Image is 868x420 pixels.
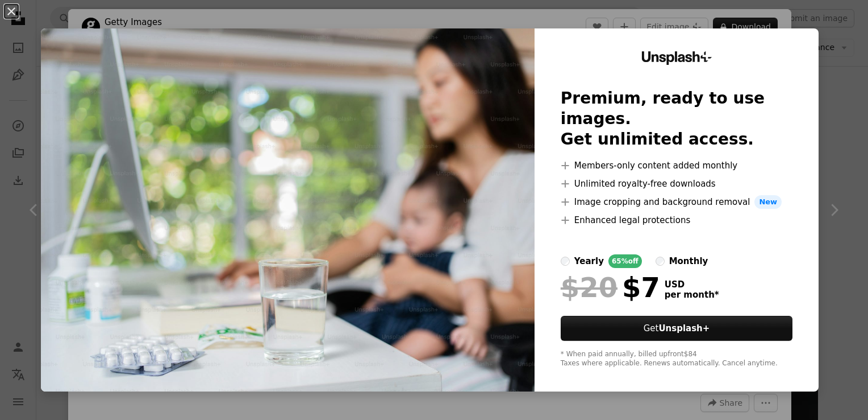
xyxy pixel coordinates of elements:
[561,257,570,266] input: yearly65%off
[561,273,617,302] span: $20
[561,273,660,302] div: $7
[561,213,792,227] li: Enhanced legal protections
[561,177,792,191] li: Unlimited royalty-free downloads
[665,290,719,300] span: per month *
[658,323,710,333] strong: Unsplash+
[561,159,792,172] li: Members-only content added monthly
[608,254,642,268] div: 65% off
[656,257,665,266] input: monthly
[561,316,792,341] button: GetUnsplash+
[574,254,604,268] div: yearly
[754,195,782,209] span: New
[561,195,792,209] li: Image cropping and background removal
[561,350,792,368] div: * When paid annually, billed upfront $84 Taxes where applicable. Renews automatically. Cancel any...
[669,254,708,268] div: monthly
[561,88,792,150] h2: Premium, ready to use images. Get unlimited access.
[665,279,719,290] span: USD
